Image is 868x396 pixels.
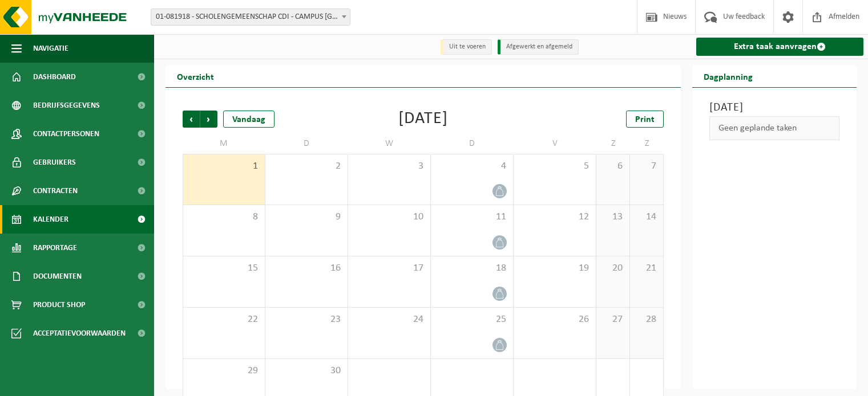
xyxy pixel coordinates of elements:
span: 3 [354,160,425,173]
td: D [431,133,514,154]
span: 14 [636,211,657,223]
td: Z [596,133,630,154]
td: Z [630,133,664,154]
span: Acceptatievoorwaarden [33,319,126,348]
div: [DATE] [398,111,448,128]
span: 11 [437,211,507,223]
span: Vorige [183,111,200,128]
span: 19 [519,262,590,275]
span: 12 [519,211,590,223]
h2: Dagplanning [692,65,764,87]
span: Contracten [33,177,78,205]
div: Geen geplande taken [709,116,839,140]
span: Documenten [33,262,82,291]
span: 1 [189,160,259,173]
span: 5 [519,160,590,173]
span: 8 [189,211,259,223]
h2: Overzicht [165,65,225,87]
span: 16 [271,262,342,275]
span: Print [635,115,655,124]
span: Navigatie [33,34,68,63]
span: 27 [602,313,624,326]
span: 20 [602,262,624,275]
span: 18 [437,262,507,275]
span: Gebruikers [33,148,76,177]
span: 23 [271,313,342,326]
span: 2 [271,160,342,173]
span: 30 [271,365,342,377]
li: Afgewerkt en afgemeld [498,39,579,55]
span: Volgende [200,111,217,128]
span: 25 [437,313,507,326]
span: Dashboard [33,63,76,91]
a: Print [626,111,664,128]
span: 7 [636,160,657,173]
a: Extra taak aanvragen [696,38,863,56]
span: 01-081918 - SCHOLENGEMEENSCHAP CDI - CAMPUS SINT-JOZEF - IEPER [151,9,350,26]
span: Bedrijfsgegevens [33,91,100,120]
h3: [DATE] [709,99,839,116]
span: 9 [271,211,342,223]
span: 6 [602,160,624,173]
td: W [348,133,431,154]
span: Contactpersonen [33,120,99,148]
span: 22 [189,313,259,326]
td: V [514,133,596,154]
div: Vandaag [223,111,274,128]
span: 13 [602,211,624,223]
span: 24 [354,313,425,326]
td: M [183,133,265,154]
span: 29 [189,365,259,377]
span: 4 [437,160,507,173]
span: 17 [354,262,425,275]
span: 01-081918 - SCHOLENGEMEENSCHAP CDI - CAMPUS SINT-JOZEF - IEPER [151,9,350,25]
span: Rapportage [33,234,77,262]
span: 21 [636,262,657,275]
span: Kalender [33,205,68,234]
span: 10 [354,211,425,223]
td: D [265,133,348,154]
span: 26 [519,313,590,326]
span: 15 [189,262,259,275]
li: Uit te voeren [441,39,492,55]
span: Product Shop [33,291,85,319]
span: 28 [636,313,657,326]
